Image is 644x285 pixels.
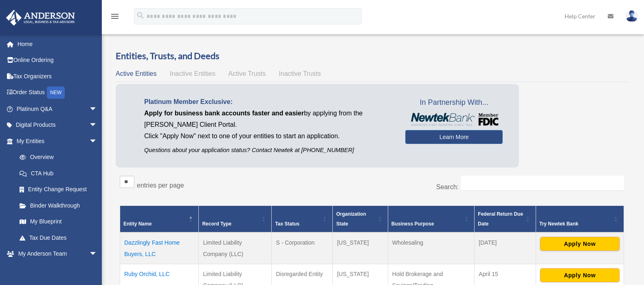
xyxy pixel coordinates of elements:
[89,101,106,117] span: arrow_drop_down
[275,221,299,227] span: Tax Status
[6,246,110,262] a: My Anderson Teamarrow_drop_down
[4,10,77,26] img: Anderson Advisors Platinum Portal
[137,182,184,189] label: entries per page
[11,230,106,246] a: Tax Due Dates
[110,14,120,21] a: menu
[279,70,321,77] span: Inactive Trusts
[89,246,106,263] span: arrow_drop_down
[272,206,333,233] th: Tax Status: Activate to sort
[6,84,110,101] a: Order StatusNEW
[540,237,620,251] button: Apply Now
[405,96,503,109] span: In Partnership With...
[6,68,110,84] a: Tax Organizers
[11,197,106,214] a: Binder Walkthrough
[199,232,272,264] td: Limited Liability Company (LLC)
[6,133,106,149] a: My Entitiesarrow_drop_down
[336,211,366,227] span: Organization State
[144,130,393,142] p: Click "Apply Now" next to one of your entities to start an application.
[229,70,266,77] span: Active Trusts
[475,232,536,264] td: [DATE]
[272,232,333,264] td: S - Corporation
[170,70,215,77] span: Inactive Entities
[11,149,101,166] a: Overview
[6,36,110,52] a: Home
[333,232,388,264] td: [US_STATE]
[539,219,611,229] div: Try Newtek Bank
[110,11,120,21] i: menu
[436,183,459,190] label: Search:
[144,108,393,130] p: by applying from the [PERSON_NAME] Client Portal.
[116,50,628,62] h3: Entities, Trusts, and Deeds
[536,206,624,233] th: Try Newtek Bank : Activate to sort
[89,117,106,134] span: arrow_drop_down
[478,211,523,227] span: Federal Return Due Date
[540,268,620,282] button: Apply Now
[391,221,434,227] span: Business Purpose
[333,206,388,233] th: Organization State: Activate to sort
[89,133,106,150] span: arrow_drop_down
[144,110,304,117] span: Apply for business bank accounts faster and easier
[47,86,65,99] div: NEW
[11,214,106,230] a: My Blueprint
[6,101,110,117] a: Platinum Q&Aarrow_drop_down
[136,11,145,20] i: search
[388,232,475,264] td: Wholesaling
[120,232,199,264] td: Dazzlingly Fast Home Buyers, LLC
[11,165,106,181] a: CTA Hub
[144,96,393,108] p: Platinum Member Exclusive:
[199,206,272,233] th: Record Type: Activate to sort
[202,221,231,227] span: Record Type
[626,10,638,22] img: User Pic
[6,52,110,68] a: Online Ordering
[123,221,152,227] span: Entity Name
[6,117,110,133] a: Digital Productsarrow_drop_down
[405,130,503,144] a: Learn More
[144,145,393,155] p: Questions about your application status? Contact Newtek at [PHONE_NUMBER]
[475,206,536,233] th: Federal Return Due Date: Activate to sort
[388,206,475,233] th: Business Purpose: Activate to sort
[11,181,106,198] a: Entity Change Request
[409,113,499,126] img: NewtekBankLogoSM.png
[120,206,199,233] th: Entity Name: Activate to invert sorting
[116,70,156,77] span: Active Entities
